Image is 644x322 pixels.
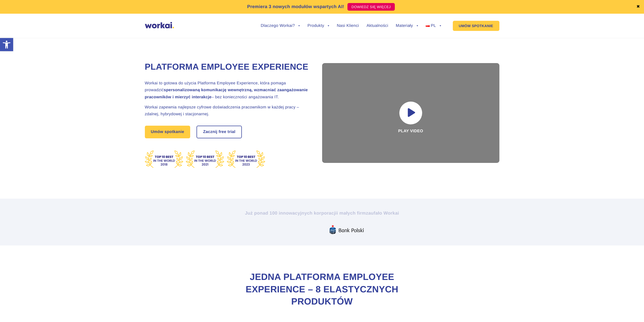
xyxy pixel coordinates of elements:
i: i małych firm [337,211,366,216]
a: ✖ [636,5,640,9]
a: Produkty [307,24,329,28]
h2: Workai to gotowa do użycia Platforma Employee Experience, która pomaga prowadzić – bez koniecznoś... [145,80,309,101]
h2: Jedna Platforma Employee Experience – 8 elastycznych produktów [221,271,423,308]
a: UMÓW SPOTKANIE [453,21,499,31]
strong: spersonalizowaną komunikację wewnętrzną, wzmacniać zaangażowanie pracowników i mierzyć interakcje [145,88,308,99]
span: PL [431,24,436,28]
a: Zacznij free trial [197,126,242,138]
a: Materiały [396,24,418,28]
h2: Workai zapewnia najlepsze cyfrowe doświadczenia pracownikom w każdej pracy – zdalnej, hybrydowej ... [145,104,309,118]
p: Premiera 3 nowych modułów wspartych AI! [247,3,344,10]
a: Aktualności [366,24,388,28]
a: Nasi Klienci [337,24,359,28]
a: Umów spotkanie [145,126,190,138]
div: Play video [322,63,499,163]
a: Dlaczego Workai? [261,24,300,28]
h1: Platforma Employee Experience [145,61,309,73]
h2: Już ponad 100 innowacyjnych korporacji zaufało Workai [182,210,463,216]
a: DOWIEDZ SIĘ WIĘCEJ [347,3,395,11]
